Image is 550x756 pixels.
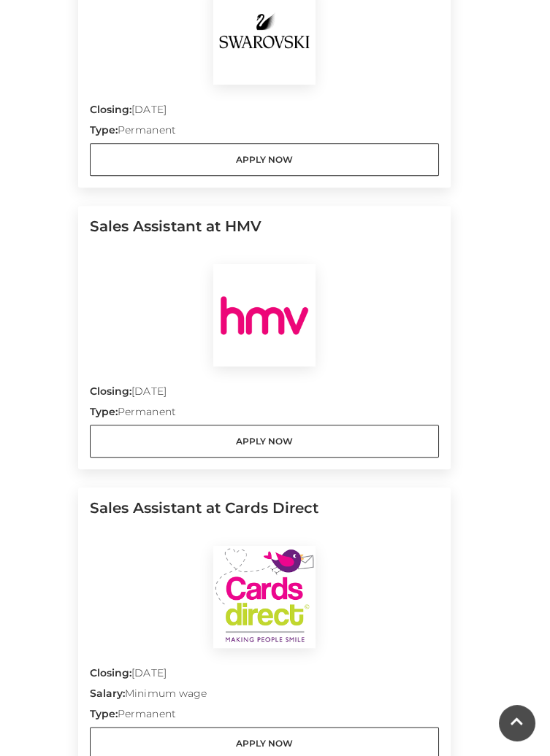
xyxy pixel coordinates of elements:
p: [DATE] [90,384,439,404]
img: Cards Direct [213,546,316,648]
p: Minimum wage [90,686,439,706]
strong: Salary: [90,687,126,700]
p: [DATE] [90,102,439,123]
h5: Sales Assistant at Cards Direct [90,499,439,546]
strong: Closing: [90,666,132,679]
strong: Type: [90,707,118,720]
p: [DATE] [90,666,439,686]
p: Permanent [90,123,439,143]
strong: Type: [90,405,118,418]
p: Permanent [90,404,439,425]
h5: Sales Assistant at HMV [90,217,439,264]
a: Apply Now [90,425,439,458]
p: Permanent [90,706,439,727]
a: Apply Now [90,143,439,176]
strong: Type: [90,123,118,136]
strong: Closing: [90,103,132,116]
img: HMV [213,264,316,366]
strong: Closing: [90,385,132,398]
